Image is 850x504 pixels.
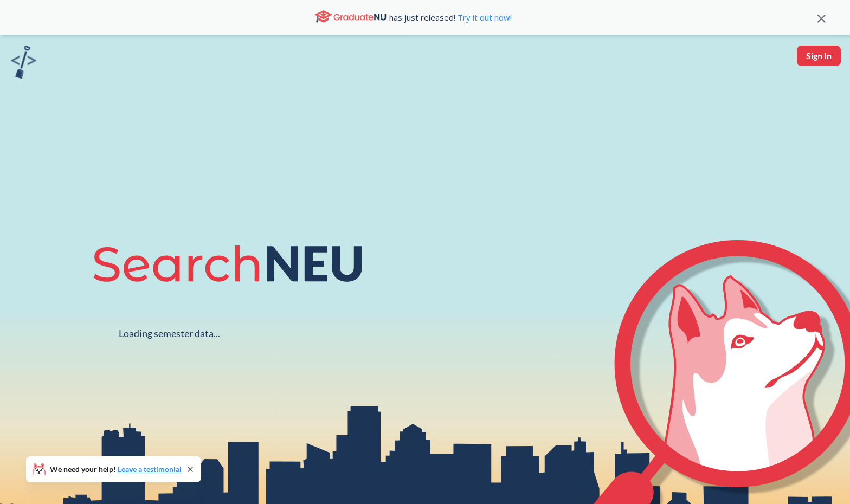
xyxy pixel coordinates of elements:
a: Leave a testimonial [118,464,182,474]
a: sandbox logo [11,46,36,82]
button: Sign In [797,46,841,66]
span: We need your help! [50,466,182,473]
span: has just released! [389,11,512,23]
a: Try it out now! [455,12,512,23]
div: Loading semester data... [119,327,220,340]
img: sandbox logo [11,46,36,79]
